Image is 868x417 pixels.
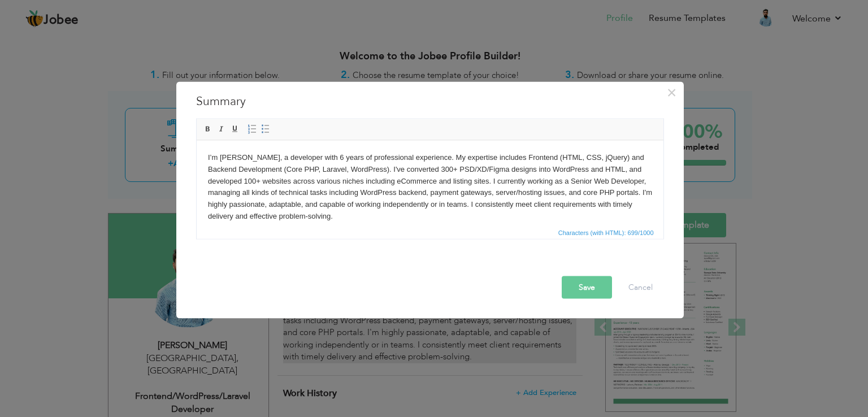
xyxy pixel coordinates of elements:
[556,228,656,238] span: Characters (with HTML): 699/1000
[556,228,657,238] div: Statistics
[259,123,272,136] a: Insert/Remove Bulleted List
[229,123,241,136] a: Underline
[667,82,676,103] span: ×
[246,123,258,136] a: Insert/Remove Numbered List
[196,93,664,110] h3: Summary
[663,84,681,102] button: Close
[202,123,214,136] a: Bold
[215,123,228,136] a: Italic
[617,276,664,299] button: Cancel
[562,276,612,299] button: Save
[197,141,663,225] iframe: Rich Text Editor, summaryEditor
